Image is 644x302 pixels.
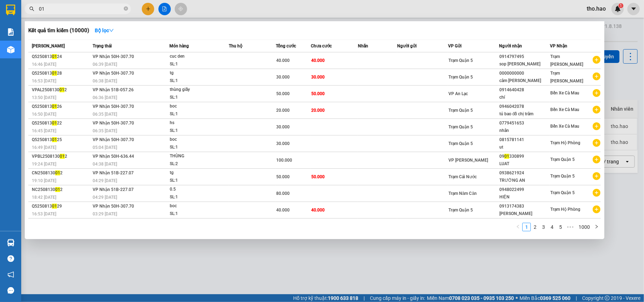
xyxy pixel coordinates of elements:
[548,223,556,231] a: 4
[565,223,576,231] li: Next 5 Pages
[593,205,601,213] span: plus-circle
[539,223,548,231] li: 3
[7,46,14,53] img: warehouse-icon
[276,124,290,129] span: 30.000
[32,70,91,77] div: Q5250813 28
[32,103,91,110] div: Q5250813 26
[93,170,134,175] span: VP Nhận 51B-227.07
[93,112,117,117] span: 06:35 [DATE]
[32,79,56,83] span: 16:53 [DATE]
[499,120,550,127] div: 0779451653
[170,119,223,127] div: hs
[397,43,417,48] span: Người gửi
[93,187,134,192] span: VP Nhận 51B-227.07
[32,53,91,60] div: Q5250813 24
[311,43,332,48] span: Chưa cước
[276,158,292,163] span: 100.000
[499,177,550,184] div: TRƯỜNG AN
[448,208,473,213] span: Trạm Quận 5
[170,103,223,110] div: boc
[170,152,223,160] div: THÙNG
[550,43,567,48] span: VP Nhận
[170,69,223,77] div: tg
[531,223,539,231] li: 2
[550,207,580,212] span: Trạm Hộ Phòng
[550,124,579,129] span: Bến Xe Cà Mau
[448,191,477,196] span: Trạm Năm Căn
[170,53,223,60] div: cuc den
[170,127,223,135] div: SL: 1
[448,75,473,80] span: Trạm Quận 5
[499,43,522,48] span: Người nhận
[499,103,550,110] div: 0946042078
[170,186,223,193] div: 0.5
[7,239,14,246] img: warehouse-icon
[276,174,290,179] span: 50.000
[32,136,91,144] div: Q5250813 25
[499,186,550,193] div: 0948022499
[93,178,117,183] span: 04:29 [DATE]
[93,137,134,142] span: VP Nhận 50H-307.70
[52,104,57,109] span: 01
[276,108,290,113] span: 20.000
[448,58,473,63] span: Trạm Quận 5
[565,223,576,231] span: •••
[550,157,575,162] span: Trạm Quận 5
[499,169,550,177] div: 0938621924
[93,162,117,167] span: 04:38 [DATE]
[170,77,223,85] div: SL: 1
[170,169,223,177] div: tg
[499,203,550,210] div: 0913174383
[550,71,583,83] span: Trạm [PERSON_NAME]
[52,54,57,59] span: 01
[550,107,579,112] span: Bến Xe Cà Mau
[170,60,223,68] div: SL: 1
[593,139,601,147] span: plus-circle
[93,43,112,48] span: Trạng thái
[358,43,368,48] span: Nhãn
[594,225,599,229] span: right
[593,156,601,163] span: plus-circle
[514,223,522,231] button: left
[170,136,223,144] div: boc
[504,154,509,159] span: 01
[576,223,592,231] li: 1000
[593,189,601,197] span: plus-circle
[32,145,56,150] span: 16:49 [DATE]
[124,6,128,11] span: close-circle
[32,178,56,183] span: 19:10 [DATE]
[276,191,290,196] span: 80.000
[499,94,550,101] div: chí
[32,153,91,160] div: VPBL2508130 2
[93,121,134,126] span: VP Nhận 50H-307.70
[550,174,575,179] span: Trạm Quận 5
[276,208,290,213] span: 40.000
[32,128,56,133] span: 16:45 [DATE]
[311,91,325,96] span: 50.000
[448,91,468,96] span: VP An Lạc
[593,56,601,64] span: plus-circle
[170,160,223,168] div: SL: 2
[93,104,134,109] span: VP Nhận 50H-307.70
[93,54,134,59] span: VP Nhận 50H-307.70
[499,153,550,160] div: 09 330899
[229,43,242,48] span: Thu hộ
[32,186,91,193] div: NC2508130 2
[52,121,57,126] span: 01
[170,86,223,94] div: thùng giấy
[93,128,117,133] span: 06:35 [DATE]
[52,137,57,142] span: 01
[531,223,539,231] a: 2
[170,193,223,201] div: SL: 1
[32,95,56,100] span: 13:50 [DATE]
[32,162,56,167] span: 19:24 [DATE]
[276,75,290,80] span: 30.000
[32,62,56,67] span: 16:46 [DATE]
[32,112,56,117] span: 16:50 [DATE]
[592,223,601,231] button: right
[557,223,564,231] a: 5
[276,58,290,63] span: 40.000
[170,94,223,101] div: SL: 1
[550,140,580,145] span: Trạm Hộ Phòng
